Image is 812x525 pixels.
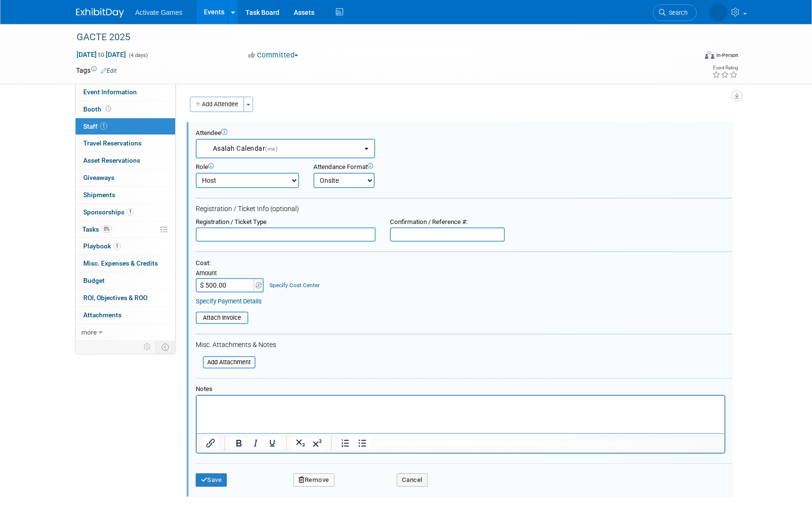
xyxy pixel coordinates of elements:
button: Subscript [292,436,309,450]
span: Staff [83,123,107,130]
div: Misc. Attachments & Notes [196,341,733,349]
a: Sponsorships1 [76,204,175,221]
img: Asalah Calendar [709,3,727,22]
a: more [76,324,175,341]
div: GACTE 2025 [73,29,682,46]
span: Activate Games [135,9,183,16]
iframe: Rich Text Area [197,396,724,433]
span: Event Information [83,88,137,96]
div: Attendee [196,129,733,137]
div: Event Rating [712,66,738,70]
span: Search [666,9,688,16]
a: Staff1 [76,118,175,135]
a: Specify Payment Details [196,298,262,305]
div: Role [196,163,299,171]
div: In-Person [716,52,738,59]
span: Shipments [83,191,115,199]
div: Amount [196,269,265,278]
a: Shipments [76,187,175,203]
span: 1 [127,208,134,215]
a: Travel Reservations [76,135,175,152]
span: Tasks [82,225,112,233]
span: Booth [83,105,113,113]
a: Booth [76,101,175,118]
a: Specify Cost Center [269,282,320,289]
span: more [81,328,97,336]
a: Attachments [76,307,175,324]
div: Event Format [640,50,739,64]
span: (4 days) [128,52,148,58]
a: Asset Reservations [76,152,175,169]
div: Confirmation / Reference #: [390,218,505,226]
td: Toggle Event Tabs [156,341,175,353]
a: Budget [76,272,175,289]
a: ROI, Objectives & ROO [76,290,175,306]
button: Superscript [309,436,325,450]
span: ROI, Objectives & ROO [83,294,147,302]
a: Edit [101,67,117,74]
div: Attendance Format [313,163,437,171]
a: Playbook1 [76,238,175,255]
span: 0% [101,225,112,233]
a: Search [653,4,697,21]
a: Misc. Expenses & Credits [76,255,175,272]
span: Playbook [83,242,121,250]
span: [DATE] [DATE] [76,50,126,59]
div: Notes [196,385,725,393]
div: Cost: [196,259,733,268]
span: to [97,51,106,58]
img: Format-Inperson.png [705,51,714,59]
span: 1 [113,243,121,250]
span: (me) [265,145,278,152]
button: Italic [247,436,264,450]
span: Travel Reservations [83,139,142,147]
div: Registration / Ticket Info (optional) [196,205,733,213]
button: Remove [293,473,334,487]
button: Cancel [397,473,428,487]
button: Bold [231,436,247,450]
button: Asalah Calendar(me) [196,139,375,158]
span: 1 [100,123,107,130]
button: Numbered list [337,436,354,450]
span: Misc. Expenses & Credits [83,259,158,267]
span: Budget [83,277,105,284]
button: Committed [245,50,302,60]
a: Event Information [76,84,175,101]
button: Bullet list [354,436,370,450]
span: Asalah Calendar [202,145,278,152]
span: Giveaways [83,174,114,181]
button: Save [196,473,227,487]
button: Add Attendee [190,97,244,112]
button: Insert/edit link [202,436,219,450]
div: Registration / Ticket Type [196,218,376,226]
td: Tags [76,66,117,75]
button: Underline [264,436,280,450]
span: Booth not reserved yet [104,105,113,112]
span: Asset Reservations [83,156,140,164]
td: Personalize Event Tab Strip [139,341,156,353]
span: Sponsorships [83,208,134,216]
img: ExhibitDay [76,8,124,18]
span: Attachments [83,311,122,319]
a: Giveaways [76,169,175,186]
a: Tasks0% [76,221,175,238]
